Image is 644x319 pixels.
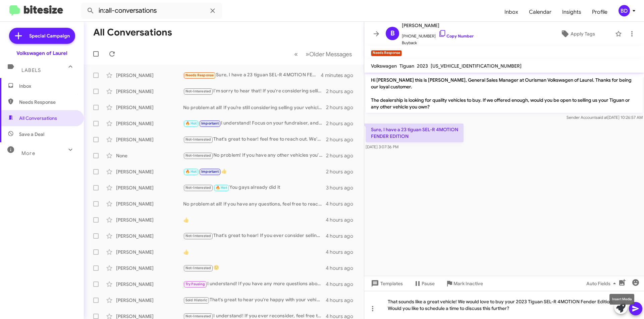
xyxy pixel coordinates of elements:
span: said at [596,115,607,120]
div: 👍 [183,168,326,175]
a: Special Campaign [9,28,75,44]
div: [PERSON_NAME] [116,168,183,175]
h1: All Conversations [93,27,172,38]
span: Older Messages [309,51,352,58]
p: Hi [PERSON_NAME] this is [PERSON_NAME], General Sales Manager at Ourisman Volkswagen of Laurel. T... [366,74,643,113]
span: Not-Interested [185,153,211,158]
span: B [390,28,395,39]
div: Sure, I have a 23 tiguan SEL-R 4MOTION FENDER EDITION [183,71,321,79]
span: Sender Account [DATE] 10:26:57 AM [567,115,643,120]
div: 2 hours ago [326,168,359,175]
span: Not-Interested [185,137,211,142]
span: Labels [21,67,41,73]
p: Sure, I have a 23 tiguan SEL-R 4MOTION FENDER EDITION [366,124,464,142]
div: [PERSON_NAME] [116,265,183,271]
div: 👍 [183,217,326,223]
div: 4 hours ago [326,217,359,223]
div: That's great to hear you're happy with your vehicle! The fuel efficiency is definitely a strong s... [183,296,326,304]
span: Not-Interested [185,89,211,93]
div: I understand! If you have any more questions about the Acadia or need assistance in the future, f... [183,280,326,288]
div: You gays already did it [183,184,326,191]
nav: Page navigation example [290,47,356,61]
div: [PERSON_NAME] [116,297,183,304]
span: Not-Interested [185,234,211,238]
div: No problem at all! If you have any questions, feel free to reach out. [183,201,326,207]
div: [PERSON_NAME] [116,281,183,288]
div: [PERSON_NAME] [116,136,183,143]
span: 🔥 Hot [185,121,197,126]
span: Not-Interested [185,266,211,270]
span: Special Campaign [29,32,70,39]
div: 4 hours ago [326,201,359,207]
div: [PERSON_NAME] [116,88,183,95]
div: 4 hours ago [326,265,359,271]
div: [PERSON_NAME] [116,72,183,79]
div: BD [619,5,630,16]
div: 4 hours ago [326,249,359,255]
button: Next [302,47,356,61]
button: Pause [408,277,440,290]
span: Sold Historic [185,298,208,302]
span: Mark Inactive [453,277,483,290]
span: Not-Interested [185,314,211,318]
div: That's great to hear! feel free to reach out. We'd love to help. [183,136,326,143]
div: 2 hours ago [326,136,359,143]
span: Needs Response [185,73,214,77]
span: [PERSON_NAME] [402,21,474,29]
span: Buyback [402,39,474,46]
div: [PERSON_NAME] [116,184,183,191]
div: 2 hours ago [326,104,359,111]
div: Insert Media [609,294,634,305]
div: Volkswagen of Laurel [16,50,67,57]
a: Profile [587,2,613,22]
button: Previous [290,47,302,61]
div: [PERSON_NAME] [116,249,183,255]
span: 🔥 Hot [216,185,227,190]
span: Save a Deal [19,131,44,138]
span: 2023 [417,63,428,69]
a: Inbox [499,2,524,22]
div: That sounds like a great vehicle! We would love to buy your 2023 Tiguan SEL-R 4MOTION Fender Edit... [364,291,644,319]
div: 4 minutes ago [321,72,359,79]
div: 3 hours ago [326,184,359,191]
span: Important [201,169,219,174]
div: [PERSON_NAME] [116,217,183,223]
span: Auto Fields [586,277,619,290]
div: No problem! If you have any other vehicles you'd consider selling, let us know. We’d love to hear... [183,152,326,159]
span: [US_VEHICLE_IDENTIFICATION_NUMBER] [431,63,522,69]
div: I understand! Focus on your fundraiser, and if you reconsider selling your vehicle later, feel fr... [183,119,326,127]
input: Search [81,3,222,19]
span: More [21,150,35,156]
span: Not-Interested [185,185,211,190]
span: Templates [370,277,403,290]
span: Needs Response [19,99,76,105]
div: [PERSON_NAME] [116,201,183,207]
span: Inbox [19,83,76,89]
a: Insights [557,2,587,22]
div: [PERSON_NAME] [116,120,183,127]
span: » [306,50,309,58]
span: 🔥 Hot [185,169,197,174]
div: 4 hours ago [326,281,359,288]
button: BD [613,5,637,16]
span: Try Pausing [185,282,205,286]
span: [DATE] 3:07:36 PM [366,144,398,149]
div: [PERSON_NAME] [116,104,183,111]
div: 🙂 [183,264,326,272]
div: No problem at all! If you’re still considering selling your vehicle, let me know a convenient tim... [183,104,326,111]
small: Needs Response [371,50,402,56]
div: 4 hours ago [326,297,359,304]
span: Tiguan [399,63,414,69]
div: That's great to hear! If you ever consider selling your vehicle, feel free to reach out. We’re he... [183,232,326,240]
div: 2 hours ago [326,152,359,159]
a: Calendar [524,2,557,22]
span: All Conversations [19,115,57,122]
div: None [116,152,183,159]
button: Auto Fields [581,277,624,290]
span: « [294,50,298,58]
span: [PHONE_NUMBER] [402,29,474,39]
div: 2 hours ago [326,88,359,95]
